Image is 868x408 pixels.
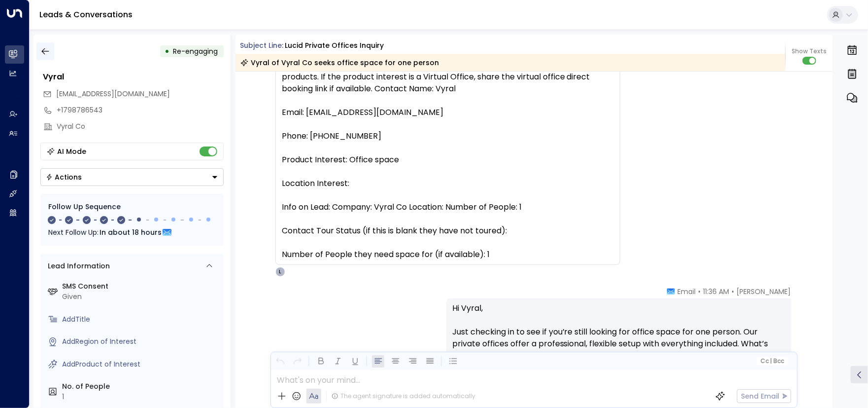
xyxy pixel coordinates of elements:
[275,267,285,277] div: L
[48,202,216,212] div: Follow Up Sequence
[795,287,815,306] img: 17_headshot.jpg
[240,40,284,50] span: Subject Line:
[756,357,788,366] button: Cc|Bcc
[678,287,696,297] span: Email
[332,392,475,401] div: The agent signature is added automatically
[63,392,220,402] div: 1
[291,355,303,368] button: Redo
[57,89,170,99] span: [EMAIL_ADDRESS][DOMAIN_NAME]
[452,302,785,385] p: Hi Vyral, Just checking in to see if you’re still looking for office space for one person. Our pr...
[57,89,170,99] span: go@vyral.dev
[173,46,218,56] span: Trigger
[63,292,220,302] div: Given
[63,359,220,370] div: AddProduct of Interest
[57,105,224,115] div: +1798786543
[770,358,772,365] span: |
[760,358,784,365] span: Cc Bcc
[165,42,170,60] div: •
[63,381,220,392] label: No. of People
[699,287,701,297] span: •
[57,121,224,132] div: Vyral Co
[63,314,220,325] div: AddTitle
[274,355,286,368] button: Undo
[792,47,827,56] span: Show Texts
[63,281,220,292] label: SMS Consent
[40,168,224,186] div: Button group with a nested menu
[63,336,220,347] div: AddRegion of Interest
[46,173,82,182] div: Actions
[240,58,439,68] div: Vyral of Vyral Co seeks office space for one person
[58,147,87,156] div: AI Mode
[48,227,216,238] div: Next Follow Up:
[282,59,614,260] div: Objective: Please re-engage this stale lead to see if they're interested in our products. If the ...
[100,227,162,238] span: In about 18 hours
[39,9,133,20] a: Leads & Conversations
[737,287,791,297] span: [PERSON_NAME]
[703,287,730,297] span: 11:36 AM
[285,40,384,51] div: Lucid Private Offices inquiry
[732,287,734,297] span: •
[45,261,110,271] div: Lead Information
[40,168,224,186] button: Actions
[43,71,224,83] div: Vyral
